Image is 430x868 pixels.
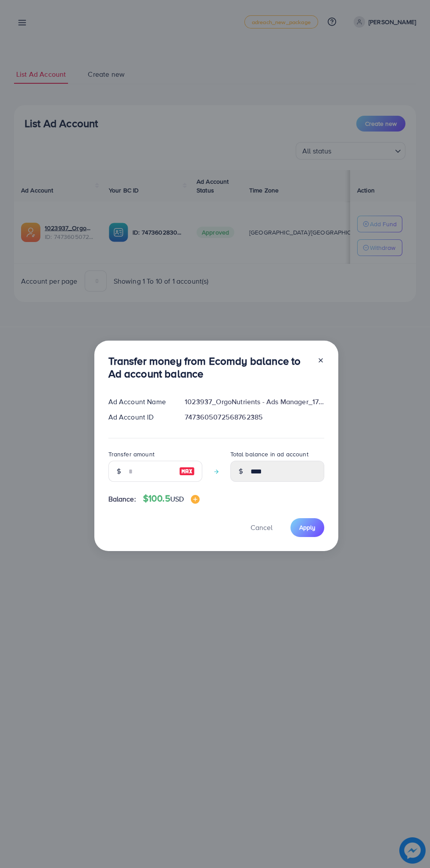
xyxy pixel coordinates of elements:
h4: $100.5 [143,493,200,504]
button: Apply [290,518,324,537]
img: image [191,495,200,504]
div: Ad Account ID [101,412,178,422]
div: 7473605072568762385 [178,412,331,422]
img: image [179,466,195,477]
div: Ad Account Name [101,397,178,407]
label: Total balance in ad account [230,450,308,459]
button: Cancel [240,518,283,537]
span: USD [170,494,184,504]
h3: Transfer money from Ecomdy balance to Ad account balance [108,355,310,380]
label: Transfer amount [108,450,154,459]
div: 1023937_OrgoNutrients - Ads Manager_1740084299738 [178,397,331,407]
span: Balance: [108,494,136,504]
span: Apply [299,523,315,532]
span: Cancel [251,523,272,532]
